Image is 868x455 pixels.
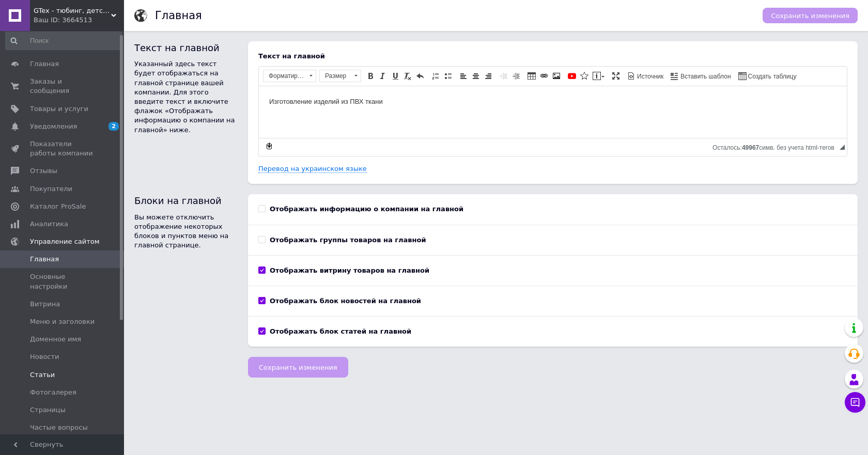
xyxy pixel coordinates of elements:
a: Создать таблицу [737,70,798,82]
a: По центру [470,70,482,82]
b: Отображать витрину товаров на главной [270,266,429,274]
span: Форматирование [263,70,306,82]
span: Товары и услуги [30,104,88,114]
a: Форматирование [263,70,316,82]
span: Аналитика [30,219,68,229]
span: Управление сайтом [30,237,100,246]
span: Частые вопросы [30,423,88,432]
span: Показатели работы компании [30,139,96,158]
b: Отображать информацию о компании на главной [270,205,463,213]
a: Источник [626,70,665,82]
b: Отображать блок новостей на главной [270,297,421,305]
a: Сделать резервную копию сейчас [263,140,275,152]
a: Вставить шаблон [669,70,732,82]
span: Отзывы [30,166,57,176]
a: Вставить / удалить нумерованный список [430,70,441,82]
span: GTex - тюбинг, детские санки, ледянки, боксерская груша [34,6,111,15]
span: Основные настройки [30,272,96,291]
button: Чат с покупателем [845,392,865,413]
a: Вставить иконку [579,70,590,82]
span: Статьи [30,370,55,380]
div: Текст на главной [258,52,847,61]
a: Добавить видео с YouTube [566,70,578,82]
p: Вы можете отключить отображение некоторых блоков и пунктов меню на главной странице. [134,213,238,250]
a: Полужирный (Ctrl+B) [365,70,376,82]
span: Уведомления [30,122,77,131]
a: Убрать форматирование [402,70,413,82]
a: Таблица [526,70,537,82]
input: Поиск [5,32,122,50]
div: Подсчет символов [712,142,840,151]
span: Витрина [30,300,60,309]
a: Подчеркнутый (Ctrl+U) [390,70,401,82]
span: Меню и заголовки [30,317,95,326]
p: Указанный здесь текст будет отображаться на главной странице вашей компании. Для этого введите те... [134,59,238,135]
a: По левому краю [458,70,469,82]
b: Отображать блок статей на главной [270,327,411,335]
a: Уменьшить отступ [498,70,509,82]
span: 49967 [742,144,759,151]
span: Размер [320,70,351,82]
a: Вставить/Редактировать ссылку (Ctrl+L) [538,70,550,82]
h2: Блоки на главной [134,194,238,207]
a: Перевод на украинском языке [258,165,367,173]
span: Вставить шаблон [679,72,731,81]
a: Вставить / удалить маркированный список [442,70,454,82]
span: Страницы [30,405,66,415]
span: Заказы и сообщения [30,77,96,96]
b: Отображать группы товаров на главной [270,236,426,244]
span: 2 [109,122,119,131]
div: Ваш ID: 3664513 [34,15,124,25]
span: Главная [30,59,59,69]
span: Перетащите для изменения размера [840,145,845,150]
h1: Главная [155,9,202,22]
a: Изображение [551,70,562,82]
a: По правому краю [483,70,494,82]
a: Развернуть [610,70,622,82]
span: Новости [30,352,59,362]
a: Увеличить отступ [510,70,522,82]
iframe: Визуальный текстовый редактор, BF6F9989-D353-4D6B-B9A5-388094918335 [259,86,847,138]
span: Доменное имя [30,335,81,344]
a: Отменить (Ctrl+Z) [414,70,426,82]
span: Создать таблицу [747,72,797,81]
h2: Текст на главной [134,41,238,54]
span: Каталог ProSale [30,202,86,211]
a: Вставить сообщение [591,70,606,82]
span: Покупатели [30,184,72,194]
a: Размер [319,70,361,82]
span: Источник [636,72,663,81]
a: Курсив (Ctrl+I) [377,70,389,82]
span: Фотогалерея [30,388,76,397]
span: Главная [30,255,59,264]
